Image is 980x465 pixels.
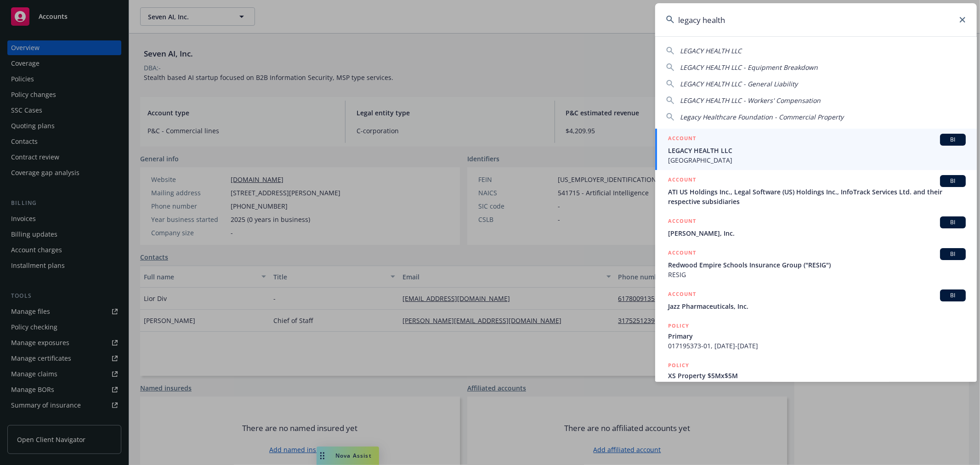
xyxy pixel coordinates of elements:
a: ACCOUNTBILEGACY HEALTH LLC[GEOGRAPHIC_DATA] [655,129,977,170]
span: LEGACY HEALTH LLC - Workers' Compensation [680,96,821,105]
span: BI [944,250,962,258]
span: ATI US Holdings Inc., Legal Software (US) Holdings Inc., InfoTrack Services Ltd. and their respec... [668,187,966,206]
span: BI [944,218,962,227]
span: 017195373-01, [DATE]-[DATE] [668,341,966,351]
a: ACCOUNTBIRedwood Empire Schools Insurance Group ("RESIG")RESIG [655,243,977,284]
span: LEGACY HEALTH LLC [668,146,966,155]
span: Redwood Empire Schools Insurance Group ("RESIG") [668,260,966,270]
span: ESP30028043200, [DATE]-[DATE] [668,380,966,390]
h5: ACCOUNT [668,216,696,227]
span: XS Property $5Mx$5M [668,371,966,380]
a: ACCOUNTBIATI US Holdings Inc., Legal Software (US) Holdings Inc., InfoTrack Services Ltd. and the... [655,170,977,211]
h5: ACCOUNT [668,134,696,145]
h5: POLICY [668,321,689,330]
span: [GEOGRAPHIC_DATA] [668,155,966,165]
h5: ACCOUNT [668,175,696,186]
span: LEGACY HEALTH LLC - General Liability [680,79,798,88]
span: BI [944,291,962,300]
a: ACCOUNTBI[PERSON_NAME], Inc. [655,211,977,243]
a: ACCOUNTBIJazz Pharmaceuticals, Inc. [655,284,977,316]
h5: POLICY [668,361,689,370]
span: LEGACY HEALTH LLC - Equipment Breakdown [680,63,818,72]
a: POLICYXS Property $5Mx$5MESP30028043200, [DATE]-[DATE] [655,356,977,395]
span: LEGACY HEALTH LLC [680,46,742,55]
span: [PERSON_NAME], Inc. [668,228,966,238]
h5: ACCOUNT [668,289,696,301]
span: Legacy Healthcare Foundation - Commercial Property [680,113,844,121]
span: RESIG [668,270,966,279]
span: BI [944,177,962,185]
span: Primary [668,331,966,341]
span: Jazz Pharmaceuticals, Inc. [668,301,966,311]
a: POLICYPrimary017195373-01, [DATE]-[DATE] [655,316,977,356]
span: BI [944,136,962,144]
input: Search... [655,3,977,36]
h5: ACCOUNT [668,248,696,259]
